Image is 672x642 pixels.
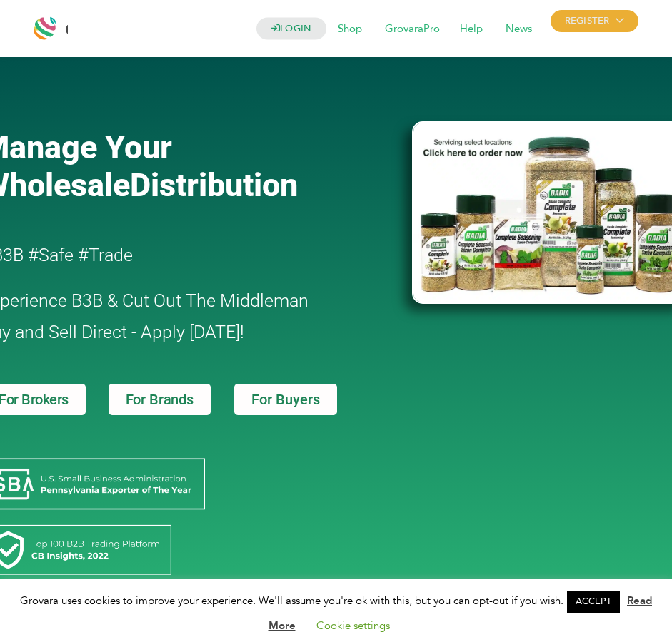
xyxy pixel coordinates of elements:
span: Distribution [130,166,298,204]
span: Shop [328,16,372,43]
a: News [496,21,542,37]
span: GrovaraPro [375,16,450,43]
span: For Buyers [251,392,320,407]
a: For Brands [109,384,211,415]
span: REGISTER [551,10,638,32]
a: For Buyers [234,384,337,415]
span: Help [450,16,493,43]
span: News [496,16,542,43]
a: Read More [269,593,653,632]
a: LOGIN [256,18,326,40]
span: For Brands [126,392,194,407]
a: GrovaraPro [375,21,450,37]
a: Shop [328,21,372,37]
span: Grovara uses cookies to improve your experience. We'll assume you're ok with this, but you can op... [20,593,652,632]
a: ACCEPT [567,591,620,613]
a: Cookie settings [316,618,390,633]
a: Help [450,21,493,37]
